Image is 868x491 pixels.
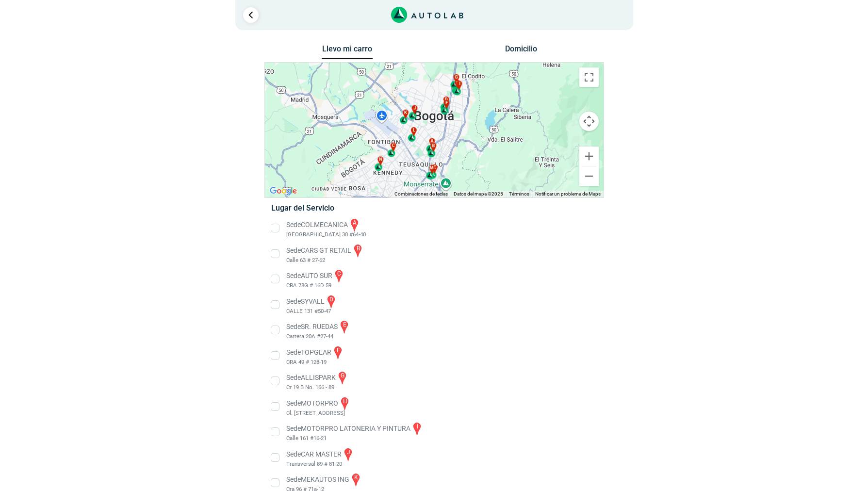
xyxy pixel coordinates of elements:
span: a [430,138,433,145]
button: Llevo mi carro [322,44,373,59]
a: Ir al paso anterior [243,7,259,23]
button: Combinaciones de teclas [394,191,448,197]
h5: Lugar del Servicio [271,203,597,213]
button: Controles de visualización del mapa [579,112,599,131]
span: d [444,97,447,103]
span: g [455,74,458,81]
span: n [379,156,382,163]
span: j [413,105,416,112]
span: i [459,81,460,87]
a: Abre esta zona en Google Maps (se abre en una nueva ventana) [267,185,299,197]
a: Términos (se abre en una nueva pestaña) [509,191,529,196]
button: Ampliar [579,147,599,166]
span: b [432,143,435,149]
span: k [404,110,407,116]
a: Link al sitio de autolab [391,10,463,19]
button: Reducir [579,166,599,186]
button: Domicilio [495,44,546,58]
span: h [456,80,459,87]
img: Google [267,185,299,197]
button: Cambiar a la vista en pantalla completa [579,67,599,87]
span: f [445,100,448,107]
a: Notificar un problema de Maps [535,191,601,196]
span: e [433,164,436,171]
span: Datos del mapa ©2025 [454,191,503,196]
span: c [392,143,394,149]
span: m [429,165,433,172]
span: l [412,127,415,134]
